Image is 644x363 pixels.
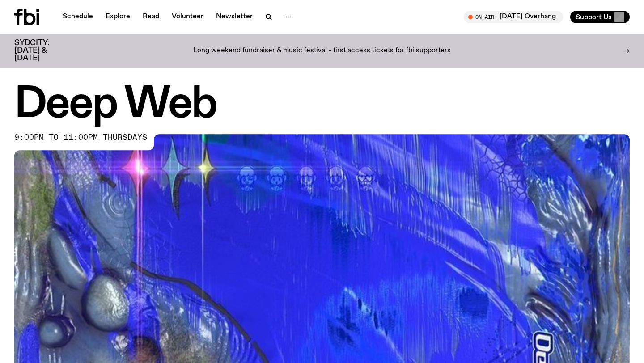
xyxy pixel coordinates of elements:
p: Long weekend fundraiser & music festival - first access tickets for fbi supporters [193,47,451,55]
button: Support Us [570,11,630,23]
a: Explore [100,11,136,23]
h3: SYDCITY: [DATE] & [DATE] [14,39,72,62]
span: 9:00pm to 11:00pm thursdays [14,134,147,141]
button: On Air[DATE] Overhang [464,11,563,23]
h1: Deep Web [14,85,630,125]
a: Volunteer [166,11,209,23]
a: Schedule [57,11,98,23]
span: Support Us [576,13,612,21]
a: Read [137,11,165,23]
a: Newsletter [211,11,258,23]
